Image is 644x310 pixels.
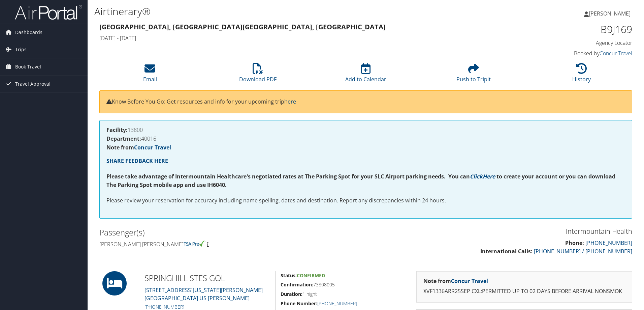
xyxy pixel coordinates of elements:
a: here [284,98,296,105]
strong: [GEOGRAPHIC_DATA], [GEOGRAPHIC_DATA] [GEOGRAPHIC_DATA], [GEOGRAPHIC_DATA] [99,22,386,31]
strong: Department: [106,135,141,142]
img: tsa-precheck.png [184,241,205,247]
strong: Please take advantage of Intermountain Healthcare's negotiated rates at The Parking Spot for your... [106,173,470,180]
img: airportal-logo.png [15,4,82,20]
strong: Duration: [281,291,302,297]
a: Push to Tripit [456,67,491,83]
a: [PHONE_NUMBER] / [PHONE_NUMBER] [534,248,632,255]
a: Email [143,67,157,83]
a: [PHONE_NUMBER] [144,304,184,310]
h4: Booked by [507,50,632,57]
a: [PERSON_NAME] [584,3,637,24]
h4: [PERSON_NAME] [PERSON_NAME] [99,241,361,248]
strong: International Calls: [480,248,533,255]
h4: [DATE] - [DATE] [99,34,496,42]
h4: 40016 [106,136,625,141]
span: Confirmed [297,272,325,279]
a: Here [483,173,495,180]
p: Know Before You Go: Get resources and info for your upcoming trip [106,97,625,106]
strong: Note from [106,144,171,151]
a: Concur Travel [451,277,488,285]
p: XVF1336ARR25SEP CXL:PERMITTED UP TO 02 DAYS BEFORE ARRIVAL NONSMOK [423,287,625,296]
a: [STREET_ADDRESS][US_STATE][PERSON_NAME][GEOGRAPHIC_DATA] US [PERSON_NAME] [144,286,263,302]
strong: Confirmation: [281,281,313,288]
h5: 73808005 [281,281,406,288]
a: [PHONE_NUMBER] [585,239,632,247]
a: Click [470,173,483,180]
strong: Status: [281,272,297,279]
a: [PHONE_NUMBER] [317,300,357,307]
strong: Note from [423,277,488,285]
strong: Phone: [565,239,584,247]
h4: 13800 [106,127,625,133]
a: History [572,67,591,83]
a: Download PDF [239,67,277,83]
a: SHARE FEEDBACK HERE [106,157,168,165]
strong: Facility: [106,126,128,134]
a: Concur Travel [134,144,171,151]
a: Concur Travel [600,50,632,57]
span: Book Travel [15,58,41,75]
h4: Agency Locator [507,39,632,47]
span: Dashboards [15,24,42,41]
h3: Intermountain Health [371,227,632,236]
span: [PERSON_NAME] [589,10,631,17]
h2: Passenger(s) [99,227,361,238]
span: Travel Approval [15,76,51,92]
span: Trips [15,41,27,58]
p: Please review your reservation for accuracy including name spelling, dates and destination. Repor... [106,196,625,205]
strong: Phone Number: [281,300,317,307]
h1: B9J169 [507,22,632,36]
h2: SPRINGHILL STES GOL [144,272,270,284]
h5: 1 night [281,291,406,298]
a: Add to Calendar [345,67,386,83]
h1: Airtinerary® [94,4,456,19]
